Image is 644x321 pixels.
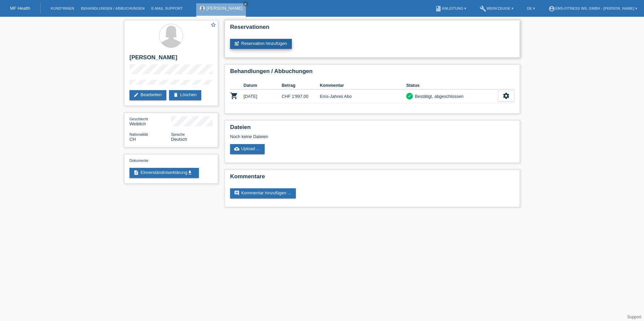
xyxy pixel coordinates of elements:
[230,134,435,139] div: Noch keine Dateien
[210,22,216,29] a: star_border
[244,89,282,103] td: [DATE]
[320,81,406,89] th: Kommentar
[171,137,187,142] span: Deutsch
[524,6,538,10] a: DE ▾
[480,5,486,12] i: build
[282,89,320,103] td: CHF 1'997.00
[77,6,148,10] a: Behandlungen / Abbuchungen
[545,6,641,10] a: account_circleEMS-Fitness Wil GmbH - [PERSON_NAME] ▾
[230,39,292,49] a: post_addReservation hinzufügen
[129,132,148,136] span: Nationalität
[207,6,243,11] a: [PERSON_NAME]
[476,6,517,10] a: buildWerkzeuge ▾
[234,146,239,151] i: cloud_upload
[282,81,320,89] th: Betrag
[230,68,515,78] h2: Behandlungen / Abbuchungen
[210,22,216,28] i: star_border
[244,2,247,6] i: close
[243,2,248,6] a: close
[129,90,166,100] a: editBearbeiten
[171,132,185,136] span: Sprache
[148,6,186,10] a: E-Mail Support
[234,41,239,46] i: post_add
[133,92,139,98] i: edit
[169,90,201,100] a: deleteLöschen
[230,144,265,154] a: cloud_uploadUpload ...
[47,6,77,10] a: Kund*innen
[627,315,641,319] a: Support
[230,24,515,34] h2: Reservationen
[129,116,171,126] div: Weiblich
[413,93,464,100] div: Bestätigt, abgeschlossen
[129,158,148,163] span: Dokumente
[407,93,412,98] i: check
[187,170,193,175] i: get_app
[320,89,406,103] td: Ems-Jahres Abo
[230,188,296,198] a: commentKommentar hinzufügen ...
[129,137,136,142] span: Schweiz
[548,5,555,12] i: account_circle
[435,5,442,12] i: book
[133,170,139,175] i: description
[234,190,239,196] i: comment
[173,92,178,98] i: delete
[129,54,213,64] h2: [PERSON_NAME]
[230,124,515,134] h2: Dateien
[129,168,199,178] a: descriptionEinverständniserklärungget_app
[244,81,282,89] th: Datum
[10,6,30,11] a: MF Health
[129,117,148,121] span: Geschlecht
[502,92,510,100] i: settings
[230,173,515,183] h2: Kommentare
[230,92,238,100] i: POSP00017327
[432,6,470,10] a: bookAnleitung ▾
[406,81,498,89] th: Status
